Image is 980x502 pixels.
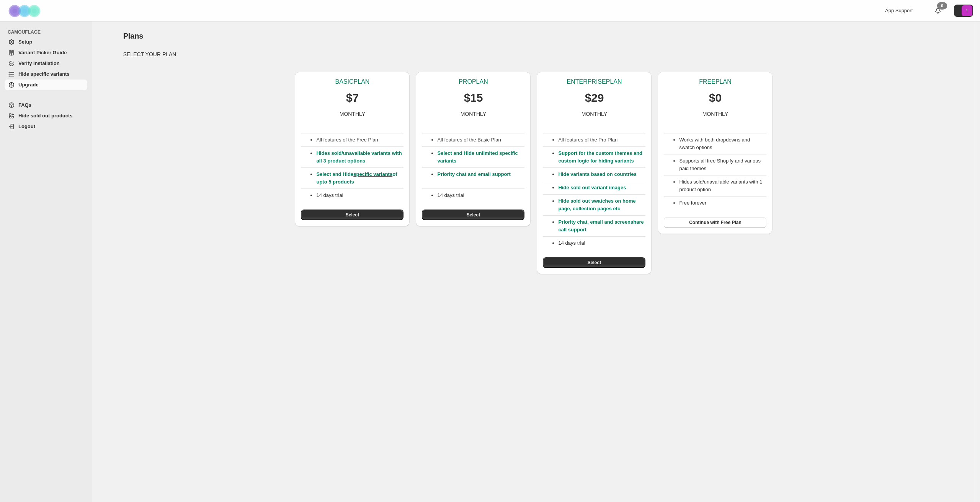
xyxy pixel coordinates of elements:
li: Works with both dropdowns and swatch options [679,136,766,151]
a: Hide sold out products [5,110,87,121]
p: PRO PLAN [459,78,488,86]
a: Logout [5,121,87,132]
p: MONTHLY [340,110,365,118]
button: Select [422,210,524,220]
a: specific variants [353,171,392,177]
button: Continue with Free Plan [664,217,766,228]
span: Logout [18,123,35,129]
span: FAQs [18,102,31,108]
p: All features of the Free Plan [316,136,403,144]
p: Select and Hide of upto 5 products [316,171,403,186]
p: $7 [346,90,359,106]
button: Avatar with initials 1 [954,5,973,17]
span: Avatar with initials 1 [962,5,972,16]
text: 1 [966,8,968,13]
p: Hides sold/unavailable variants with all 3 product options [316,149,403,165]
span: Select [346,212,359,218]
a: Upgrade [5,80,87,90]
p: $29 [585,90,604,106]
span: Setup [18,39,32,45]
p: Support for the custom themes and custom logic for hiding variants [558,149,645,165]
span: Select [588,260,601,266]
li: Supports all free Shopify and various paid themes [679,157,766,172]
p: FREE PLAN [699,78,731,86]
span: Select [467,212,480,218]
span: Continue with Free Plan [689,219,742,226]
a: Variant Picker Guide [5,47,87,58]
p: MONTHLY [461,110,486,118]
button: Select [301,210,403,220]
p: 14 days trial [558,239,645,247]
p: MONTHLY [581,110,607,118]
span: Variant Picker Guide [18,50,67,55]
div: 0 [937,2,947,10]
a: FAQs [5,100,87,110]
span: Plans [123,32,143,40]
span: CAMOUFLAGE [8,29,88,35]
p: Select and Hide unlimited specific variants [437,149,524,165]
span: App Support [885,8,913,13]
p: Priority chat, email and screenshare call support [558,218,645,234]
li: Hides sold/unavailable variants with 1 product option [679,178,766,193]
p: Hide sold out swatches on home page, collection pages etc [558,197,645,213]
span: Hide specific variants [18,71,70,77]
a: Setup [5,37,87,47]
p: ENTERPRISE PLAN [567,78,622,86]
p: All features of the Basic Plan [437,136,524,144]
li: Free forever [679,199,766,207]
a: Verify Installation [5,58,87,69]
p: Hide sold out variant images [558,184,645,192]
img: Camouflage [6,0,44,21]
p: $0 [709,90,722,106]
p: SELECT YOUR PLAN! [123,50,945,58]
p: 14 days trial [316,192,403,199]
p: Priority chat and email support [437,171,524,186]
p: All features of the Pro Plan [558,136,645,144]
p: Hide variants based on countries [558,171,645,178]
p: 14 days trial [437,192,524,199]
p: $15 [464,90,483,106]
span: Upgrade [18,82,39,88]
a: 0 [934,7,942,15]
button: Select [543,257,645,268]
span: Hide sold out products [18,113,73,119]
span: Verify Installation [18,60,60,66]
a: Hide specific variants [5,69,87,80]
p: MONTHLY [702,110,728,118]
p: BASIC PLAN [335,78,370,86]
